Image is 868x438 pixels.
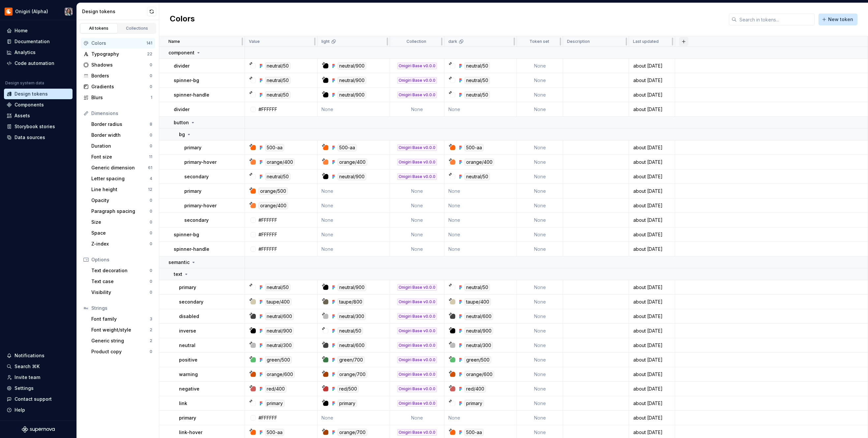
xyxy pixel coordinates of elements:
[444,213,517,227] td: None
[317,198,390,213] td: None
[529,39,549,44] p: Token set
[517,396,563,411] td: None
[629,144,674,151] div: about [DATE]
[91,73,150,79] div: Borders
[150,132,152,138] div: 0
[91,197,150,204] div: Opacity
[517,213,563,227] td: None
[15,8,48,15] div: Onigiri (Alpha)
[317,242,390,256] td: None
[89,346,155,357] a: Product copy0
[338,371,367,378] div: orange/700
[629,202,674,209] div: about [DATE]
[89,184,155,195] a: Line height12
[91,337,150,344] div: Generic string
[517,411,563,425] td: None
[91,208,150,215] div: Paragraph spacing
[258,202,288,209] div: orange/400
[82,26,115,31] div: All tokens
[567,39,590,44] p: Description
[338,298,364,306] div: taupe/800
[629,246,674,252] div: about [DATE]
[338,77,366,84] div: neutral/900
[91,110,152,117] div: Dimensions
[464,91,490,99] div: neutral/50
[15,60,54,67] div: Code automation
[81,92,155,103] a: Blurs1
[179,299,203,305] p: secondary
[390,242,444,256] td: None
[819,14,857,25] button: New token
[464,77,490,84] div: neutral/50
[265,327,294,335] div: neutral/900
[149,154,152,160] div: 11
[150,176,152,181] div: 4
[397,357,437,363] div: Onigiri Base v0.0.0
[517,382,563,396] td: None
[174,63,190,69] p: divider
[174,271,182,277] p: text
[444,184,517,198] td: None
[81,60,155,70] a: Shadows0
[265,144,284,151] div: 500-aa
[258,217,277,223] div: #FFFFFF
[397,313,437,320] div: Onigiri Base v0.0.0
[338,313,366,320] div: neutral/300
[338,327,363,335] div: neutral/50
[81,49,155,59] a: Typography22
[89,265,155,276] a: Text decoration0
[338,144,357,151] div: 500-aa
[89,287,155,298] a: Visibility0
[150,241,152,247] div: 0
[89,119,155,130] a: Border radius8
[265,342,293,349] div: neutral/300
[150,268,152,273] div: 0
[174,246,209,252] p: spinner-handle
[179,284,196,291] p: primary
[397,328,437,334] div: Onigiri Base v0.0.0
[629,284,674,291] div: about [DATE]
[444,411,517,425] td: None
[174,231,199,238] p: spinner-bg
[91,186,148,193] div: Line height
[828,16,853,23] span: New token
[317,411,390,425] td: None
[338,429,367,436] div: orange/700
[397,284,437,291] div: Onigiri Base v0.0.0
[179,131,185,138] p: bg
[184,144,201,151] p: primary
[464,284,490,291] div: neutral/50
[629,299,674,305] div: about [DATE]
[390,198,444,213] td: None
[89,217,155,227] a: Size0
[317,184,390,198] td: None
[464,144,484,151] div: 500-aa
[265,400,284,407] div: primary
[91,164,148,171] div: Generic dimension
[390,411,444,425] td: None
[464,385,486,393] div: red/400
[249,39,260,44] p: Value
[517,280,563,295] td: None
[390,184,444,198] td: None
[179,429,202,436] p: link-hover
[397,63,437,69] div: Onigiri Base v0.0.0
[265,284,290,291] div: neutral/50
[629,357,674,363] div: about [DATE]
[15,407,25,413] div: Help
[406,39,426,44] p: Collection
[397,159,437,165] div: Onigiri Base v0.0.0
[150,73,152,78] div: 0
[91,51,147,57] div: Typography
[265,371,295,378] div: orange/600
[22,426,55,433] svg: Supernova Logo
[464,429,484,436] div: 500-aa
[150,327,152,333] div: 2
[464,173,490,180] div: neutral/50
[464,159,494,166] div: orange/400
[629,77,674,84] div: about [DATE]
[448,39,457,44] p: dark
[91,267,150,274] div: Text decoration
[15,123,55,130] div: Storybook stories
[81,71,155,81] a: Borders0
